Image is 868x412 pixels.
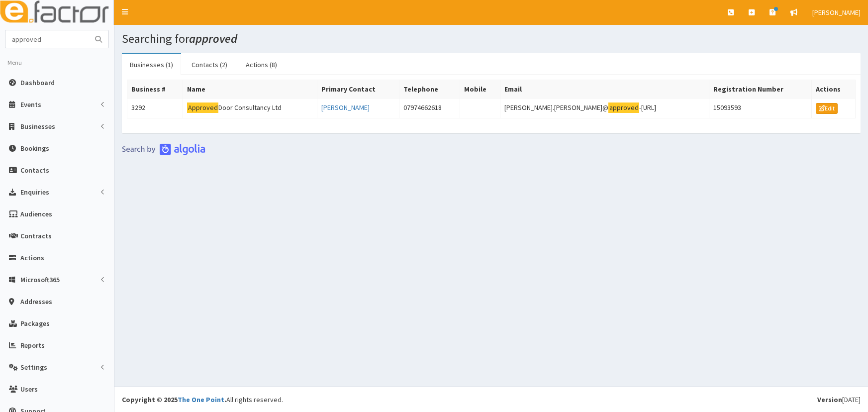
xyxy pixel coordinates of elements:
[114,387,868,412] footer: All rights reserved.
[5,30,89,48] input: Search...
[816,103,838,114] a: Edit
[399,80,460,99] th: Telephone
[20,363,47,372] span: Settings
[817,395,842,404] b: Version
[500,80,709,99] th: Email
[20,341,45,350] span: Reports
[709,80,812,99] th: Registration Number
[187,103,218,113] mark: Approved
[189,31,237,46] i: approved
[122,143,205,155] img: search-by-algolia-light-background.png
[20,275,60,284] span: Microsoft365
[127,99,183,118] td: 3292
[20,231,52,240] span: Contracts
[460,80,500,99] th: Mobile
[178,395,224,404] a: The One Point
[399,99,460,118] td: 07974662618
[317,80,399,99] th: Primary Contact
[122,32,861,45] h1: Searching for
[20,166,49,175] span: Contacts
[20,209,52,218] span: Audiences
[812,8,861,17] span: [PERSON_NAME]
[20,297,52,306] span: Addresses
[238,54,285,75] a: Actions (8)
[122,54,181,75] a: Businesses (1)
[122,395,226,404] strong: Copyright © 2025 .
[20,253,44,262] span: Actions
[184,54,235,75] a: Contacts (2)
[20,100,41,109] span: Events
[20,319,50,328] span: Packages
[127,80,183,99] th: Business #
[709,99,812,118] td: 15093593
[817,395,861,405] div: [DATE]
[321,103,370,112] a: [PERSON_NAME]
[20,78,55,87] span: Dashboard
[812,80,856,99] th: Actions
[608,103,639,113] mark: approved
[20,188,49,197] span: Enquiries
[20,144,49,153] span: Bookings
[500,99,709,118] td: [PERSON_NAME].[PERSON_NAME]@ -[URL]
[20,385,38,394] span: Users
[183,80,317,99] th: Name
[183,99,317,118] td: Door Consultancy Ltd
[20,122,55,131] span: Businesses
